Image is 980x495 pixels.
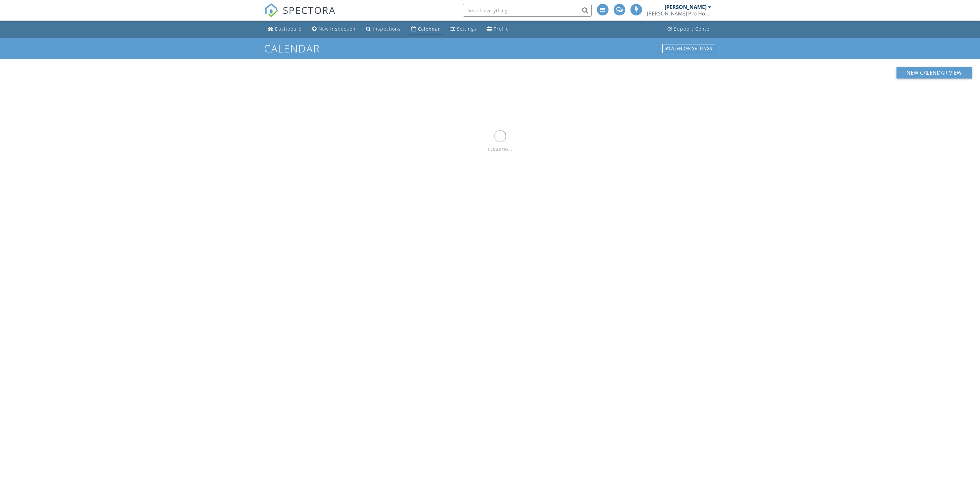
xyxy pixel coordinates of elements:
a: Settings [448,23,479,35]
div: Calendar [418,26,441,32]
a: Support Center [665,23,715,35]
h1: Calendar [264,43,716,54]
button: New Calendar View [896,67,973,79]
div: Dashboard [275,26,302,32]
div: LOADING... [488,146,512,153]
div: Settings [457,26,477,32]
img: The Best Home Inspection Software - Spectora [264,3,279,17]
a: Dashboard [266,23,305,35]
a: Calendar Settings [662,43,716,54]
a: New Inspection [310,23,359,35]
div: New Inspection [319,26,356,32]
div: Ellingwood Pro Home Inspections [647,10,712,17]
span: SPECTORA [283,3,336,17]
div: Profile [494,26,509,32]
a: Inspections [364,23,404,35]
a: SPECTORA [264,9,336,22]
div: Calendar Settings [662,44,715,53]
div: [PERSON_NAME] [665,4,707,10]
div: Support Center [674,26,712,32]
a: Calendar [409,23,443,35]
input: Search everything... [463,4,592,17]
div: Inspections [373,26,401,32]
a: Profile [484,23,512,35]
